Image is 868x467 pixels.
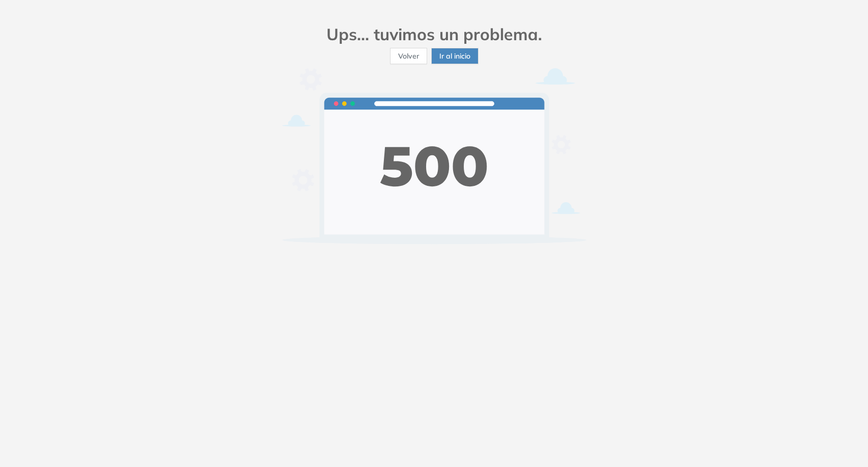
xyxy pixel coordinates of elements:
[282,24,587,44] h2: Ups... tuvimos un problema.
[439,50,470,62] span: Ir al inicio
[390,48,427,64] button: Volver
[431,48,478,64] button: Ir al inicio
[282,68,587,244] img: error
[398,50,419,62] span: Volver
